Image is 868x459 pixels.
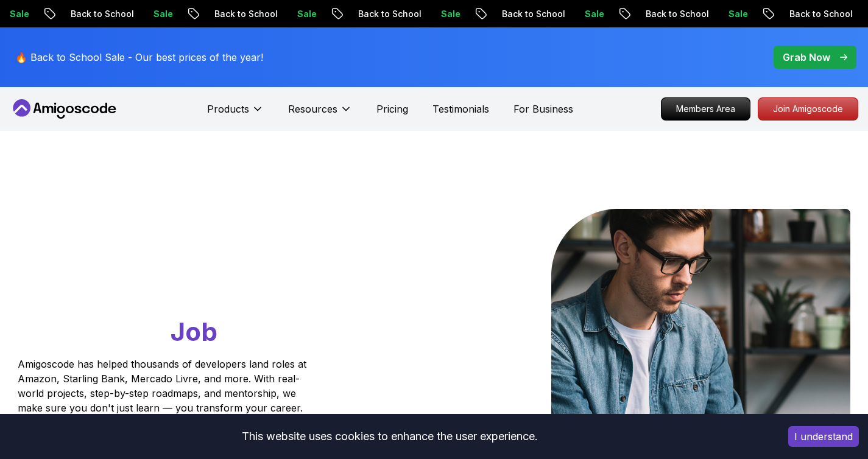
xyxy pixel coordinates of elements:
[661,97,750,121] a: Members Area
[490,8,573,20] p: Back to School
[758,98,858,120] p: Join Amigoscode
[207,102,264,126] button: Products
[662,98,750,120] p: Members Area
[18,357,310,415] p: Amigoscode has helped thousands of developers land roles at Amazon, Starling Bank, Mercado Livre,...
[202,8,285,20] p: Back to School
[783,50,830,65] p: Grab Now
[207,102,249,116] p: Products
[633,8,716,20] p: Back to School
[285,8,324,20] p: Sale
[18,209,353,349] h1: Go From Learning to Hired: Master Java, Spring Boot & Cloud Skills That Get You the
[58,8,141,20] p: Back to School
[777,8,860,20] p: Back to School
[573,8,612,20] p: Sale
[788,426,859,447] button: Accept cookies
[15,50,263,65] p: 🔥 Back to School Sale - Our best prices of the year!
[429,8,468,20] p: Sale
[141,8,180,20] p: Sale
[513,102,573,116] a: For Business
[288,102,352,126] button: Resources
[9,423,770,450] div: This website uses cookies to enhance the user experience.
[716,8,755,20] p: Sale
[288,102,337,116] p: Resources
[432,102,489,116] a: Testimonials
[171,316,217,347] span: Job
[758,97,858,121] a: Join Amigoscode
[346,8,429,20] p: Back to School
[376,102,408,116] a: Pricing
